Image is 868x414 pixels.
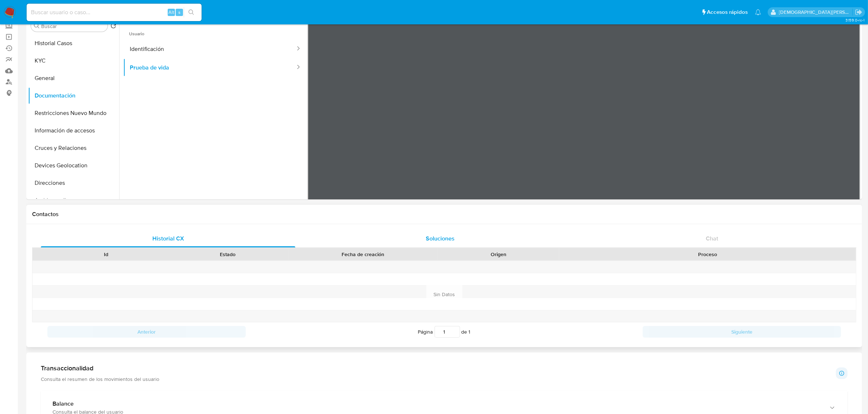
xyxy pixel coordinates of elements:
input: Buscar [41,23,105,29]
span: 3.159.0-rc-1 [845,17,864,23]
span: Historial CX [152,234,184,243]
button: Cruces y Relaciones [28,139,119,157]
a: Notificaciones [755,9,761,15]
input: Buscar usuario o caso... [27,8,202,17]
span: Chat [706,234,718,243]
div: Estado [172,251,283,258]
button: KYC [28,52,119,69]
button: Volver al orden por defecto [110,23,116,31]
div: Proceso [564,251,851,258]
button: search-icon [184,7,199,17]
button: Restricciones Nuevo Mundo [28,104,119,122]
button: Documentación [28,87,119,104]
div: Fecha de creación [293,251,433,258]
button: Historial Casos [28,35,119,52]
button: Buscar [34,23,40,29]
div: Origen [443,251,554,258]
button: General [28,69,119,87]
span: 1 [469,328,471,335]
a: Salir [855,8,863,16]
span: Accesos rápidos [707,8,748,16]
button: Archivos adjuntos [28,192,119,209]
button: Anterior [47,326,246,338]
button: Información de accesos [28,122,119,139]
span: Página de [418,326,471,338]
button: Direcciones [28,174,119,192]
span: Alt [168,9,174,16]
span: Soluciones [426,234,455,243]
button: Siguiente [643,326,841,338]
h1: Contactos [32,211,856,218]
button: Devices Geolocation [28,157,119,174]
div: Id [50,251,161,258]
p: cristian.porley@mercadolibre.com [779,9,853,16]
span: s [178,9,180,16]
